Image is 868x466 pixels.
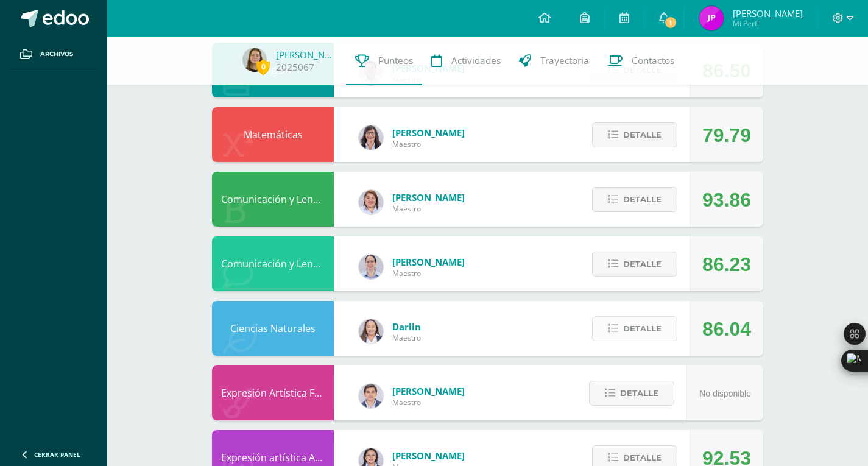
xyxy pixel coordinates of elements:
button: Detalle [592,187,677,212]
a: Actividades [422,37,510,85]
div: Matemáticas [212,107,334,162]
a: Punteos [346,37,422,85]
div: 79.79 [702,108,751,163]
img: daba15fc5312cea3888e84612827f950.png [359,255,383,279]
span: Cerrar panel [34,450,80,459]
div: Ciencias Naturales [212,301,334,356]
span: Darlin [392,320,421,333]
span: Contactos [632,54,674,67]
span: [PERSON_NAME] [392,191,465,203]
button: Detalle [589,381,674,406]
span: 1 [664,16,677,29]
img: 496daf4577007a497a3b4711a5c8dd05.png [242,48,267,72]
img: 32863153bf8bbda601a51695c130e98e.png [359,384,383,408]
span: Detalle [623,253,662,275]
a: Trayectoria [510,37,598,85]
button: Detalle [592,252,677,277]
div: Expresión Artística FORMACIÓN MUSICAL [212,365,334,420]
span: Maestro [392,333,421,343]
a: Contactos [598,37,683,85]
span: Detalle [623,317,662,340]
a: Archivos [10,37,97,72]
img: 794815d7ffad13252b70ea13fddba508.png [359,319,383,344]
span: [PERSON_NAME] [392,127,465,139]
img: a4e180d3c88e615cdf9cba2a7be06673.png [359,190,383,214]
div: 86.23 [702,237,751,292]
div: Comunicación y Lenguaje Inglés [212,236,334,291]
span: Detalle [623,188,662,211]
a: [PERSON_NAME] [276,49,337,61]
div: Comunicación y Lenguaje Idioma Español [212,172,334,227]
span: Trayectoria [540,54,589,67]
span: Mi Perfil [733,18,803,29]
img: 11d0a4ab3c631824f792e502224ffe6b.png [359,125,383,150]
span: Archivos [40,49,73,59]
button: Detalle [592,122,677,147]
div: 93.86 [702,172,751,227]
img: fa32285e9175087e9a639fe48bd6229c.png [699,6,724,30]
span: Punteos [378,54,413,67]
span: [PERSON_NAME] [733,7,803,19]
a: 2025067 [276,61,314,74]
span: [PERSON_NAME] [392,256,465,268]
span: Maestro [392,397,465,408]
span: [PERSON_NAME] [392,450,465,462]
span: No disponible [699,389,751,398]
div: 86.04 [702,302,751,356]
span: Maestro [392,203,465,214]
span: [PERSON_NAME] [392,385,465,397]
span: Actividades [451,54,501,67]
button: Detalle [592,316,677,341]
span: Maestro [392,139,465,149]
span: Maestro [392,268,465,278]
span: Detalle [620,382,658,404]
span: Detalle [623,124,662,146]
span: 0 [256,59,270,74]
